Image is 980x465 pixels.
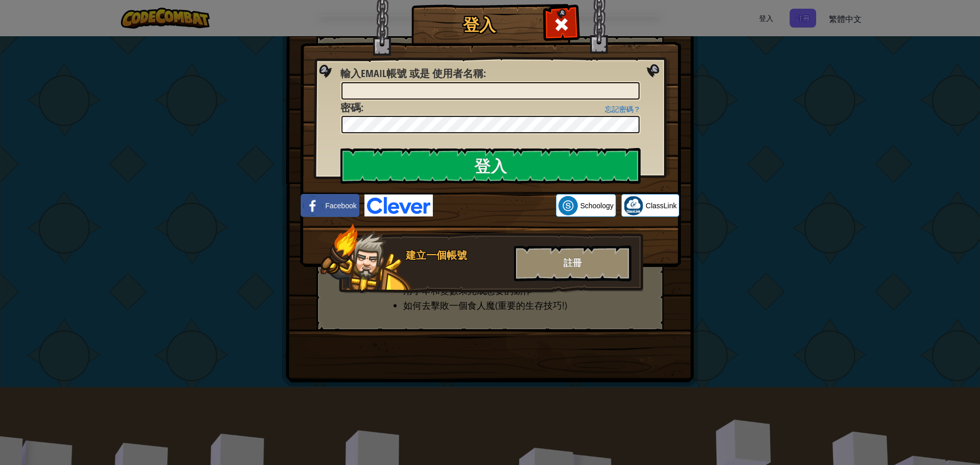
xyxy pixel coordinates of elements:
span: Schoology [580,201,614,211]
h1: 登入 [414,16,544,34]
div: 建立一個帳號 [406,248,508,263]
label: : [340,66,486,81]
img: classlink-logo-small.png [624,196,643,215]
img: facebook_small.png [303,196,323,215]
label: : [340,101,363,115]
a: 忘記密碼？ [605,105,641,113]
span: 密碼 [340,101,361,114]
iframe: 「使用 Google 帳戶登入」按鈕 [433,194,556,217]
img: clever-logo-blue.png [364,194,433,216]
span: 輸入Email帳號 或是 使用者名稱 [340,66,483,80]
input: 登入 [340,148,641,184]
span: Facebook [325,201,356,211]
img: schoology.png [558,196,578,215]
div: 註冊 [514,246,631,281]
span: ClassLink [646,201,677,211]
